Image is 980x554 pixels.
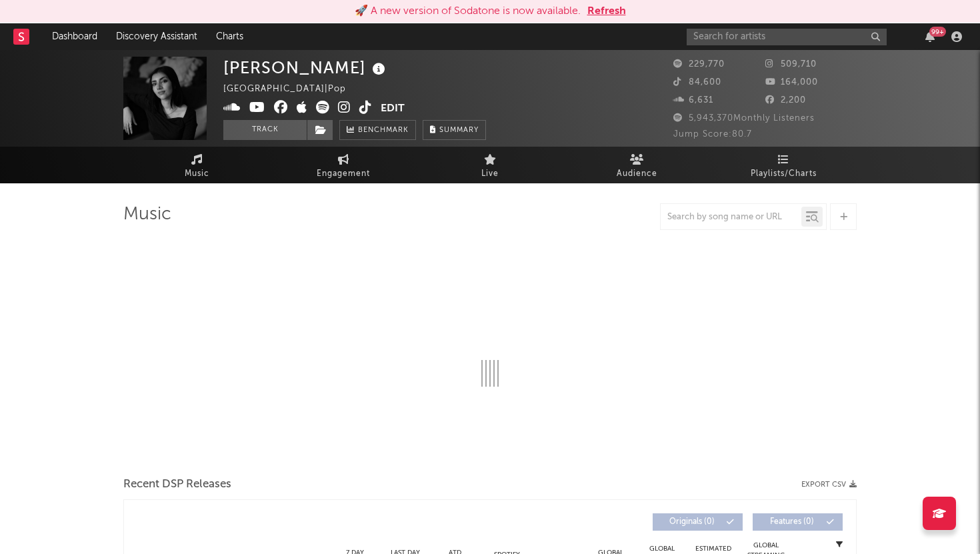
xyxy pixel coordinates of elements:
[270,147,417,183] a: Engagement
[185,166,209,182] span: Music
[925,31,935,42] button: 99+
[381,101,405,117] button: Edit
[661,212,801,223] input: Search by song name or URL
[801,481,857,489] button: Export CSV
[439,127,479,134] span: Summary
[355,3,581,19] div: 🚀 A new version of Sodatone is now available.
[765,60,817,69] span: 509,710
[673,60,725,69] span: 229,770
[673,130,752,139] span: Jump Score: 80.7
[761,518,823,526] span: Features ( 0 )
[107,23,207,50] a: Discovery Assistant
[223,81,361,97] div: [GEOGRAPHIC_DATA] | Pop
[43,23,107,50] a: Dashboard
[751,166,817,182] span: Playlists/Charts
[653,513,743,531] button: Originals(0)
[765,78,818,87] span: 164,000
[673,78,721,87] span: 84,600
[423,120,486,140] button: Summary
[123,147,270,183] a: Music
[929,27,946,37] div: 99 +
[765,96,806,105] span: 2,200
[207,23,253,50] a: Charts
[587,3,626,19] button: Refresh
[661,518,723,526] span: Originals ( 0 )
[223,57,389,79] div: [PERSON_NAME]
[223,120,307,140] button: Track
[753,513,843,531] button: Features(0)
[481,166,499,182] span: Live
[687,29,887,45] input: Search for artists
[673,96,713,105] span: 6,631
[123,477,231,493] span: Recent DSP Releases
[358,123,409,139] span: Benchmark
[317,166,370,182] span: Engagement
[673,114,815,123] span: 5,943,370 Monthly Listeners
[710,147,857,183] a: Playlists/Charts
[339,120,416,140] a: Benchmark
[563,147,710,183] a: Audience
[417,147,563,183] a: Live
[617,166,657,182] span: Audience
